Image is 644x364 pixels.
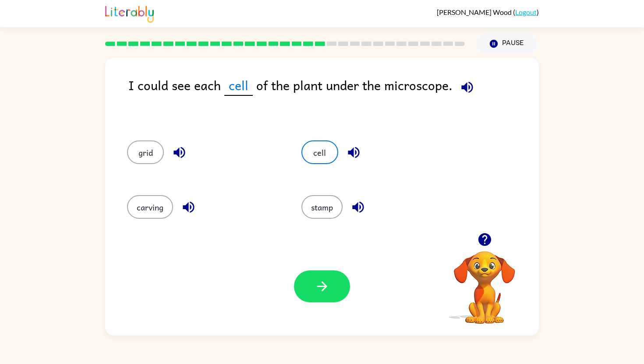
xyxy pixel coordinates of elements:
[105,3,154,23] img: Literably
[301,195,343,219] button: stamp
[441,238,528,325] video: Your browser must support playing .mp4 files to use Literably. Please try using another browser.
[437,8,513,16] span: [PERSON_NAME] Wood
[128,75,539,123] div: I could see each of the plant under the microscope.
[515,8,537,16] a: Logout
[224,75,253,96] span: cell
[475,34,539,54] button: Pause
[301,140,338,164] button: cell
[437,8,539,16] div: ( )
[127,195,173,219] button: carving
[127,140,164,164] button: grid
